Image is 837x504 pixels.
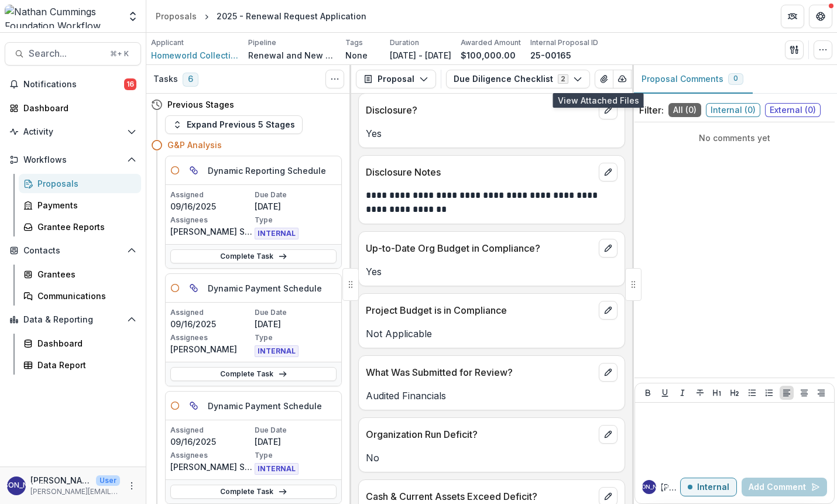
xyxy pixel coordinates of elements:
[809,5,832,28] button: Get Help
[675,386,690,400] button: Italicize
[5,75,141,94] button: Notifications16
[170,249,337,263] a: Complete Task
[156,10,197,22] div: Proposals
[733,74,738,83] span: 0
[366,103,594,117] p: Disclosure?
[595,70,613,88] button: View Attached Files
[19,334,141,353] a: Dashboard
[37,177,132,190] div: Proposals
[639,103,664,117] p: Filter:
[170,200,252,212] p: 09/16/2025
[19,196,141,215] a: Payments
[170,450,252,461] p: Assignees
[170,367,337,381] a: Complete Task
[151,49,239,61] a: Homeworld Collective Inc
[5,5,120,28] img: Nathan Cummings Foundation Workflow Sandbox logo
[170,343,252,355] p: [PERSON_NAME]
[29,48,103,59] span: Search...
[693,386,707,400] button: Strike
[19,355,141,375] a: Data Report
[658,386,672,400] button: Underline
[728,386,742,400] button: Heading 2
[599,163,618,181] button: edit
[30,474,91,486] p: [PERSON_NAME] San [PERSON_NAME]
[345,37,363,48] p: Tags
[255,463,299,475] span: INTERNAL
[248,37,276,48] p: Pipeline
[706,103,760,117] span: Internal ( 0 )
[366,365,594,379] p: What Was Submitted for Review?
[797,386,811,400] button: Align Center
[5,98,141,118] a: Dashboard
[23,246,122,256] span: Contacts
[5,150,141,169] button: Open Workflows
[366,327,618,341] p: Not Applicable
[530,37,598,48] p: Internal Proposal ID
[248,49,336,61] p: Renewal and New Grants Pipeline
[23,102,132,114] div: Dashboard
[390,37,419,48] p: Duration
[366,303,594,317] p: Project Budget is in Compliance
[23,155,122,165] span: Workflows
[19,174,141,193] a: Proposals
[599,301,618,320] button: edit
[461,37,521,48] p: Awarded Amount
[366,489,594,503] p: Cash & Current Assets Exceed Deficit?
[255,318,337,330] p: [DATE]
[530,49,571,61] p: 25-00165
[170,332,252,343] p: Assignees
[5,241,141,260] button: Open Contacts
[23,80,124,90] span: Notifications
[461,49,516,61] p: $100,000.00
[208,164,326,177] h5: Dynamic Reporting Schedule
[255,200,337,212] p: [DATE]
[217,10,366,22] div: 2025 - Renewal Request Application
[5,122,141,141] button: Open Activity
[37,268,132,280] div: Grantees
[170,225,252,238] p: [PERSON_NAME] San [PERSON_NAME]
[184,161,203,180] button: View dependent tasks
[170,190,252,200] p: Assigned
[668,103,701,117] span: All ( 0 )
[151,8,201,25] a: Proposals
[255,228,299,239] span: INTERNAL
[639,132,830,144] p: No comments yet
[780,386,794,400] button: Align Left
[19,217,141,236] a: Grantee Reports
[255,190,337,200] p: Due Date
[5,310,141,329] button: Open Data & Reporting
[19,265,141,284] a: Grantees
[96,475,120,486] p: User
[208,282,322,294] h5: Dynamic Payment Schedule
[37,337,132,349] div: Dashboard
[697,482,729,492] p: Internal
[23,127,122,137] span: Activity
[325,70,344,88] button: Toggle View Cancelled Tasks
[599,363,618,382] button: edit
[255,425,337,436] p: Due Date
[710,386,724,400] button: Heading 1
[153,74,178,84] h3: Tasks
[167,98,234,111] h4: Previous Stages
[125,5,141,28] button: Open entity switcher
[255,436,337,448] p: [DATE]
[170,461,252,473] p: [PERSON_NAME] San [PERSON_NAME]
[184,396,203,415] button: View dependent tasks
[255,215,337,225] p: Type
[151,37,184,48] p: Applicant
[632,65,753,94] button: Proposal Comments
[390,49,451,61] p: [DATE] - [DATE]
[366,265,618,279] p: Yes
[446,70,590,88] button: Due Diligence Checklist2
[366,126,618,140] p: Yes
[345,49,368,61] p: None
[641,386,655,400] button: Bold
[125,479,139,493] button: More
[208,400,322,412] h5: Dynamic Payment Schedule
[184,279,203,297] button: View dependent tasks
[170,307,252,318] p: Assigned
[255,450,337,461] p: Type
[37,199,132,211] div: Payments
[599,101,618,119] button: edit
